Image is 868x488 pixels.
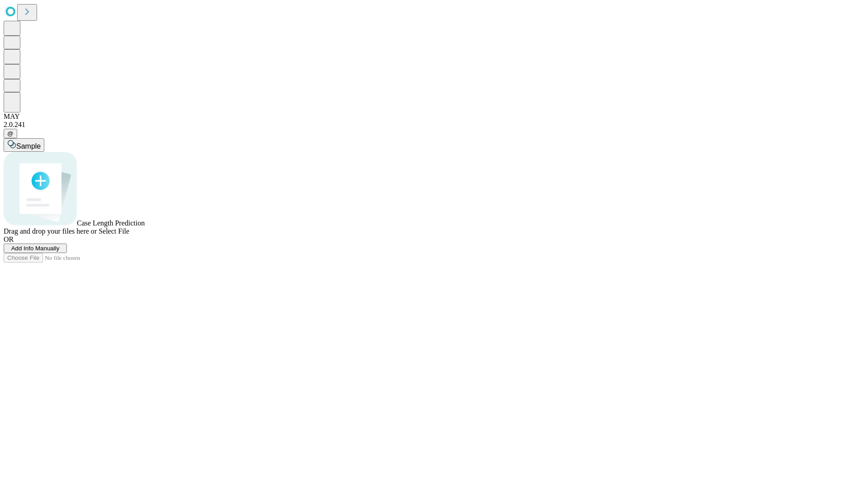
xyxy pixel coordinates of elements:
span: @ [7,130,14,137]
button: Add Info Manually [4,244,67,253]
span: Add Info Manually [11,245,60,252]
span: Case Length Prediction [77,219,145,227]
div: 2.0.241 [4,121,864,129]
span: Select File [99,227,129,235]
span: Drag and drop your files here or [4,227,97,235]
span: Sample [16,142,41,150]
div: MAY [4,113,864,121]
button: Sample [4,138,44,152]
button: @ [4,129,17,138]
span: OR [4,235,14,243]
